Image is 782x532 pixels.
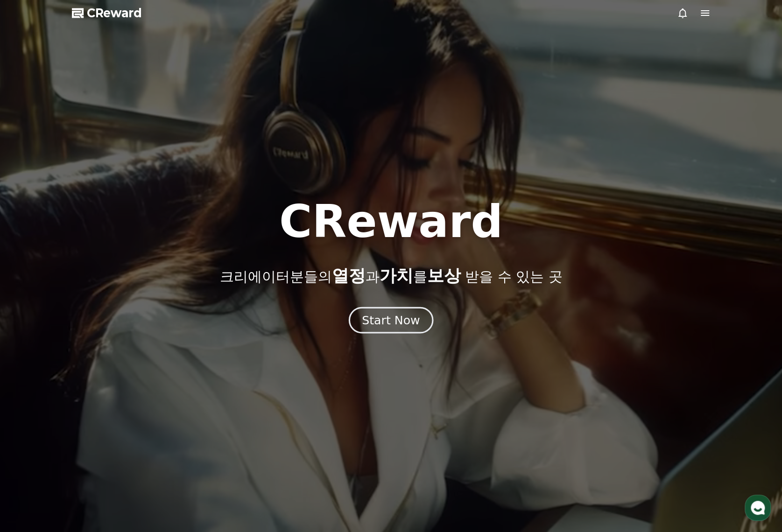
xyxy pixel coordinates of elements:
span: 가치 [379,266,413,285]
div: Start Now [362,312,420,328]
a: 대화 [62,296,120,319]
span: CReward [87,6,142,21]
a: Start Now [351,317,431,326]
a: 홈 [3,296,62,319]
h1: CReward [279,199,503,244]
span: 보상 [427,266,460,285]
a: CReward [72,6,142,21]
span: 설정 [144,310,155,317]
button: Start Now [349,307,433,334]
span: 열정 [331,266,365,285]
p: 크리에이터분들의 과 를 받을 수 있는 곳 [219,266,562,285]
a: 설정 [120,296,179,319]
span: 홈 [29,310,35,317]
span: 대화 [85,310,97,318]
